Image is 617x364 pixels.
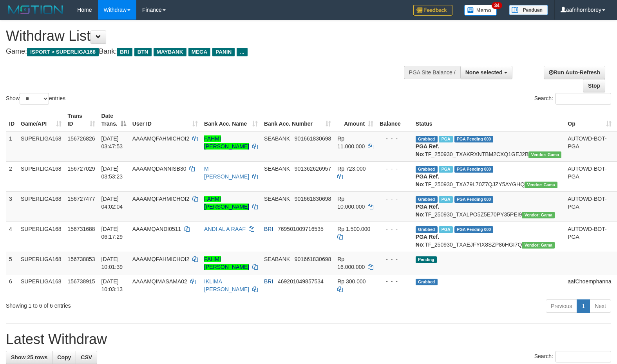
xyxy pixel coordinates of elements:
[465,69,503,76] span: None selected
[555,351,611,362] input: Search:
[590,299,611,313] a: Next
[416,196,438,203] span: Grabbed
[380,278,409,285] div: - - -
[439,136,452,142] span: Marked by aafandaneth
[18,131,65,162] td: SUPERLIGA168
[439,196,452,203] span: Marked by aafandaneth
[416,204,439,218] b: PGA Ref. No:
[6,48,403,56] h4: Game: Bank:
[413,131,565,162] td: TF_250930_TXAKRXNTBM2CXQ1GEJ2B
[6,109,18,131] th: ID
[6,252,18,274] td: 5
[261,109,334,131] th: Bank Acc. Number: activate to sort column ascending
[18,109,65,131] th: Game/API: activate to sort column ascending
[337,166,365,172] span: Rp 723.000
[237,48,247,56] span: ...
[204,196,249,210] a: FAHMI [PERSON_NAME]
[132,256,189,262] span: AAAAMQFAHMICHOI2
[416,256,437,263] span: Pending
[337,196,365,210] span: Rp 10.000.000
[555,93,611,105] input: Search:
[278,226,324,232] span: Copy 769501009716535 to clipboard
[68,166,95,172] span: 156727029
[413,5,452,16] img: Feedback.jpg
[565,109,614,131] th: Op: activate to sort column ascending
[101,226,123,240] span: [DATE] 06:17:29
[132,166,186,172] span: AAAAMQDANNISB30
[18,252,65,274] td: SUPERLIGA168
[101,256,123,270] span: [DATE] 10:01:39
[101,196,123,210] span: [DATE] 04:02:04
[413,191,565,222] td: TF_250930_TXALPO5Z5E70PY35PEI9
[337,135,365,150] span: Rp 11.000.000
[201,109,261,131] th: Bank Acc. Name: activate to sort column ascending
[454,196,494,203] span: PGA Pending
[546,299,577,313] a: Previous
[577,299,590,313] a: 1
[413,222,565,252] td: TF_250930_TXAEJFYIX8SZP86HGI7Q
[264,135,290,142] span: SEABANK
[534,351,611,362] label: Search:
[337,256,365,270] span: Rp 16.000.000
[454,136,494,142] span: PGA Pending
[337,278,365,285] span: Rp 300.000
[416,173,439,187] b: PGA Ref. No:
[416,166,438,173] span: Grabbed
[204,256,249,270] a: FAHMI [PERSON_NAME]
[295,135,331,142] span: Copy 901661830698 to clipboard
[264,196,290,202] span: SEABANK
[6,191,18,222] td: 3
[380,165,409,173] div: - - -
[52,351,76,364] a: Copy
[522,242,555,249] span: Vendor URL: https://trx31.1velocity.biz
[154,48,186,56] span: MAYBANK
[6,351,52,364] a: Show 25 rows
[337,226,370,232] span: Rp 1.500.000
[6,161,18,191] td: 2
[6,222,18,252] td: 4
[18,191,65,222] td: SUPERLIGA168
[464,5,497,16] img: Button%20Memo.svg
[565,222,614,252] td: AUTOWD-BOT-PGA
[404,66,460,79] div: PGA Site Balance /
[264,278,273,285] span: BRI
[492,2,502,9] span: 34
[264,166,290,172] span: SEABANK
[27,48,99,56] span: ISPORT > SUPERLIGA168
[18,161,65,191] td: SUPERLIGA168
[534,93,611,105] label: Search:
[204,226,246,232] a: ANDI AL A RAAF
[380,255,409,263] div: - - -
[57,354,71,360] span: Copy
[204,166,249,180] a: M [PERSON_NAME]
[68,256,95,262] span: 156738853
[204,135,249,150] a: FAHMI [PERSON_NAME]
[583,79,605,92] a: Stop
[129,109,201,131] th: User ID: activate to sort column ascending
[509,5,548,15] img: panduan.png
[454,226,494,233] span: PGA Pending
[376,109,413,131] th: Balance
[76,351,97,364] a: CSV
[6,131,18,162] td: 1
[380,225,409,233] div: - - -
[68,135,95,142] span: 156726826
[132,278,187,285] span: AAAAMQIMASAMA02
[565,191,614,222] td: AUTOWD-BOT-PGA
[134,48,152,56] span: BTN
[460,66,512,79] button: None selected
[6,274,18,296] td: 6
[544,66,605,79] a: Run Auto-Refresh
[334,109,376,131] th: Amount: activate to sort column ascending
[295,256,331,262] span: Copy 901661830698 to clipboard
[295,166,331,172] span: Copy 901362626957 to clipboard
[20,93,49,105] select: Showentries
[413,109,565,131] th: Status
[11,354,47,360] span: Show 25 rows
[6,332,611,347] h1: Latest Withdraw
[522,212,555,218] span: Vendor URL: https://trx31.1velocity.biz
[132,196,189,202] span: AAAAMQFAHMICHOI2
[380,195,409,203] div: - - -
[264,226,273,232] span: BRI
[188,48,211,56] span: MEGA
